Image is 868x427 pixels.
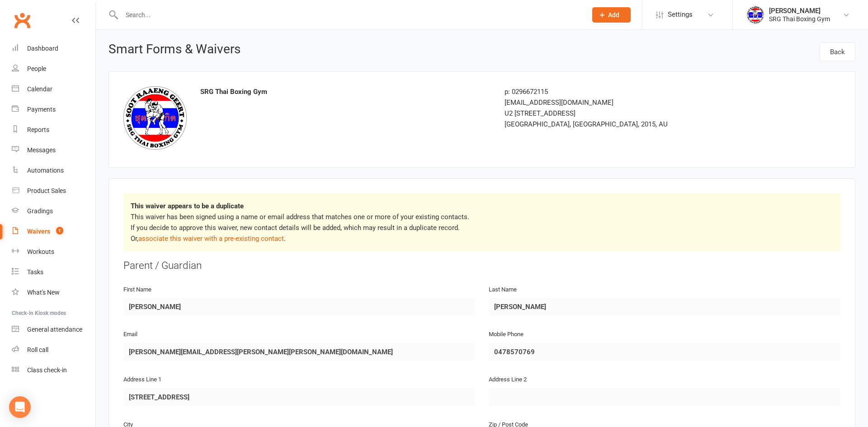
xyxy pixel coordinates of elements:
[12,319,95,340] a: General attendance kiosk mode
[12,242,95,262] a: Workouts
[27,45,58,52] div: Dashboard
[27,268,43,276] div: Tasks
[27,187,66,194] div: Product Sales
[12,282,95,303] a: What's New
[11,9,33,32] a: Clubworx
[131,211,833,244] p: This waiver has been signed using a name or email address that matches one or more of your existi...
[505,86,735,97] div: p: 0296672115
[12,340,95,360] a: Roll call
[56,227,63,235] span: 1
[27,207,53,215] div: Gradings
[123,330,137,339] label: Email
[12,140,95,160] a: Messages
[489,375,527,385] label: Address Line 2
[27,346,48,353] div: Roll call
[27,366,67,374] div: Class check-in
[200,88,267,96] strong: SRG Thai Boxing Gym
[27,106,56,113] div: Payments
[12,120,95,140] a: Reports
[12,79,95,99] a: Calendar
[489,285,517,295] label: Last Name
[12,221,95,242] a: Waivers 1
[769,7,830,15] div: [PERSON_NAME]
[505,97,735,108] div: [EMAIL_ADDRESS][DOMAIN_NAME]
[12,38,95,59] a: Dashboard
[505,119,735,130] div: [GEOGRAPHIC_DATA], [GEOGRAPHIC_DATA], 2015, AU
[123,375,161,385] label: Address Line 1
[123,258,840,273] div: Parent / Guardian
[608,11,619,19] span: Add
[12,99,95,120] a: Payments
[746,6,764,24] img: thumb_image1718682644.png
[123,285,151,295] label: First Name
[123,86,187,150] img: e3d0ce17-0281-40dd-a626-813406bdb4a1.jpg
[12,201,95,221] a: Gradings
[27,126,49,133] div: Reports
[27,326,82,333] div: General attendance
[27,85,52,93] div: Calendar
[592,7,631,23] button: Add
[27,248,54,255] div: Workouts
[12,59,95,79] a: People
[119,9,580,21] input: Search...
[27,228,50,235] div: Waivers
[769,15,830,23] div: SRG Thai Boxing Gym
[12,360,95,380] a: Class kiosk mode
[138,235,284,243] a: associate this waiver with a pre-existing contact
[27,289,60,296] div: What's New
[505,108,735,119] div: U2 [STREET_ADDRESS]
[108,42,241,59] h1: Smart Forms & Waivers
[27,167,64,174] div: Automations
[820,42,855,61] a: Back
[131,202,244,210] strong: This waiver appears to be a duplicate
[668,5,693,25] span: Settings
[12,160,95,181] a: Automations
[9,396,31,418] div: Open Intercom Messenger
[12,262,95,282] a: Tasks
[27,65,46,72] div: People
[12,181,95,201] a: Product Sales
[489,330,524,339] label: Mobile Phone
[27,146,56,154] div: Messages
